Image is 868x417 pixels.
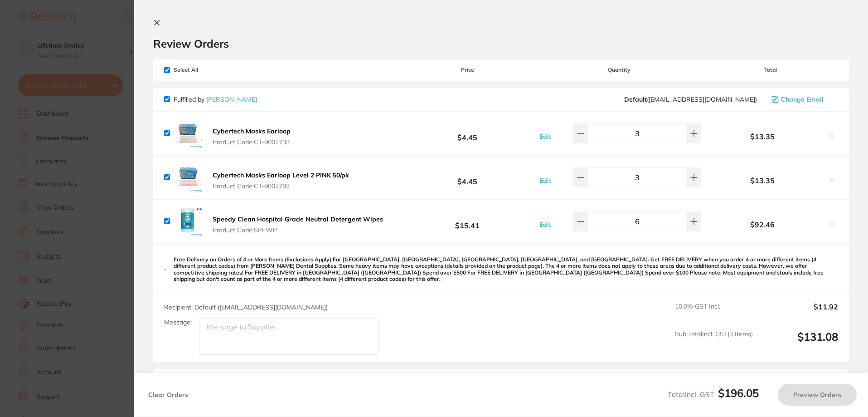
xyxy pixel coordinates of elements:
button: Cybertech Masks Earloop Level 2 PINK 50/pk Product Code:CT-9002783 [210,171,352,190]
a: [PERSON_NAME] [206,95,257,103]
b: Default [624,95,647,103]
button: Edit [537,221,554,229]
span: Select All [164,67,255,73]
b: $13.35 [703,177,822,185]
b: $13.35 [703,132,822,141]
b: $15.41 [400,213,534,230]
span: Product Code: SPEWP [213,226,383,234]
img: M24xNmppNg [174,119,203,148]
button: Change Email [769,95,838,103]
span: Total Incl. GST [668,390,759,399]
b: Speedy Clean Hospital Grade Neutral Detergent Wipes [213,215,383,223]
b: Cybertech Masks Earloop [213,127,291,135]
span: Product Code: CT-9002733 [213,138,291,146]
span: Price [400,67,534,73]
button: Speedy Clean Hospital Grade Neutral Detergent Wipes Product Code:SPEWP [210,215,386,234]
button: Edit [537,132,554,141]
b: Cybertech Masks Earloop Level 2 PINK 50/pk [213,171,349,179]
b: $92.46 [703,221,822,229]
b: $196.05 [718,386,759,400]
button: Preview Orders [778,384,857,406]
button: Edit [537,177,554,185]
label: Message: [164,319,192,326]
img: aHl6MXdtcw [174,163,203,192]
span: Total [703,67,838,73]
span: Change Email [781,96,824,103]
span: Product Code: CT-9002783 [213,182,349,190]
p: Free Delivery on Orders of 4 or More Items (Exclusions Apply) For [GEOGRAPHIC_DATA], [GEOGRAPHIC_... [174,256,838,283]
b: $4.45 [400,125,534,142]
p: Fulfilled by [174,96,257,103]
span: Sub Total Incl. GST ( 3 Items) [675,330,753,355]
span: 10.0 % GST Incl. [675,303,753,323]
span: save@adamdental.com.au [624,96,757,103]
span: Quantity [535,67,703,73]
output: $131.08 [760,330,838,355]
button: Clear Orders [145,384,191,406]
img: bDF3OGlpMw [174,207,203,236]
span: Recipient: Default ( [EMAIL_ADDRESS][DOMAIN_NAME] ) [164,303,328,311]
button: Cybertech Masks Earloop Product Code:CT-9002733 [210,127,293,146]
h2: Review Orders [153,37,849,50]
output: $11.92 [760,303,838,323]
b: $4.45 [400,169,534,186]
